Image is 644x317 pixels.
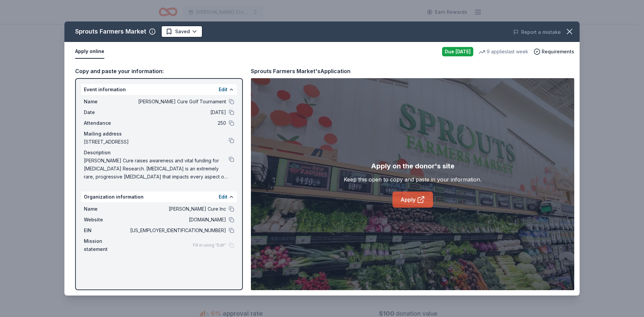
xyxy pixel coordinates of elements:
span: Attendance [84,119,129,127]
button: Edit [219,86,227,94]
span: [DOMAIN_NAME] [129,216,226,224]
span: 250 [129,119,226,127]
button: Saved [161,25,203,38]
span: [PERSON_NAME] Cure Inc [129,205,226,213]
div: Copy and paste your information: [75,67,243,75]
span: Website [84,216,129,224]
span: [STREET_ADDRESS] [84,138,229,146]
div: Organization information [81,192,237,202]
span: [PERSON_NAME] Cure Golf Tournament [129,98,226,106]
div: Keep this open to copy and paste in your information. [344,175,481,183]
button: Edit [219,193,227,201]
span: [DATE] [129,108,226,116]
button: Apply online [75,45,104,59]
div: Sprouts Farmers Market [75,26,146,37]
span: [PERSON_NAME] Cure raises awareness and vital funding for [MEDICAL_DATA] Research. [MEDICAL_DATA]... [84,157,229,181]
div: Sprouts Farmers Market's Application [251,67,351,75]
span: Saved [175,28,190,36]
div: Due [DATE] [442,47,473,56]
a: Apply [392,192,433,208]
button: Requirements [534,48,574,56]
div: Apply on the donor's site [371,161,454,171]
button: Report a mistake [513,28,561,36]
span: Name [84,205,129,213]
span: [US_EMPLOYER_IDENTIFICATION_NUMBER] [129,226,226,234]
span: Date [84,108,129,116]
div: Event information [81,84,237,95]
span: Mission statement [84,237,129,253]
span: Name [84,98,129,106]
span: Requirements [542,48,574,56]
span: Fill in using "Edit" [193,243,226,248]
div: Description [84,149,234,157]
span: EIN [84,226,129,234]
div: Mailing address [84,130,234,138]
div: 9 applies last week [479,48,528,56]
